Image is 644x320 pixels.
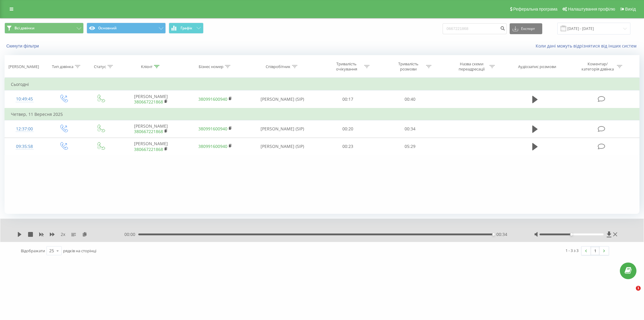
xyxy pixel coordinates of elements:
[317,120,379,138] td: 00:20
[134,129,163,134] a: 380667221868
[11,141,38,152] div: 09:35:58
[199,64,223,69] div: Бізнес номер
[248,120,317,138] td: [PERSON_NAME] (SIP)
[496,231,507,237] span: 00:34
[623,286,638,300] iframe: Intercom live chat
[510,23,542,34] button: Експорт
[379,90,441,108] td: 00:40
[379,120,441,138] td: 00:34
[61,231,65,237] span: 2 x
[625,7,636,11] span: Вихід
[124,231,138,237] span: 00:00
[5,23,84,34] button: Всі дзвінки
[49,248,54,254] div: 25
[591,247,600,255] a: 1
[11,123,38,135] div: 12:37:00
[134,99,163,105] a: 380667221868
[248,138,317,155] td: [PERSON_NAME] (SIP)
[317,90,379,108] td: 00:17
[580,61,615,72] div: Коментар/категорія дзвінка
[14,26,34,31] span: Всі дзвінки
[198,126,227,132] a: 380991600940
[198,96,227,102] a: 380991600940
[456,61,488,72] div: Назва схеми переадресації
[568,7,615,11] span: Налаштування профілю
[63,248,96,253] span: рядків на сторінці
[492,233,495,236] div: Accessibility label
[141,64,152,69] div: Клієнт
[636,286,641,291] span: 1
[317,138,379,155] td: 00:23
[5,108,639,120] td: Четвер, 11 Вересня 2025
[87,23,166,34] button: Основний
[379,138,441,155] td: 05:29
[198,143,227,149] a: 380991600940
[536,43,639,49] a: Коли дані можуть відрізнятися вiд інших систем
[21,248,45,253] span: Відображати
[134,146,163,152] a: 380667221868
[52,64,73,69] div: Тип дзвінка
[570,233,573,236] div: Accessibility label
[94,64,106,69] div: Статус
[181,26,192,30] span: Графік
[513,7,558,11] span: Реферальна програма
[5,43,42,49] button: Скинути фільтри
[566,247,578,253] div: 1 - 3 з 3
[392,61,425,72] div: Тривалість розмови
[5,78,639,90] td: Сьогодні
[518,64,556,69] div: Аудіозапис розмови
[8,64,39,69] div: [PERSON_NAME]
[248,90,317,108] td: [PERSON_NAME] (SIP)
[443,23,507,34] input: Пошук за номером
[11,93,38,105] div: 10:49:45
[266,64,290,69] div: Співробітник
[119,90,183,108] td: [PERSON_NAME]
[119,138,183,155] td: [PERSON_NAME]
[119,120,183,138] td: [PERSON_NAME]
[330,61,363,72] div: Тривалість очікування
[169,23,203,34] button: Графік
